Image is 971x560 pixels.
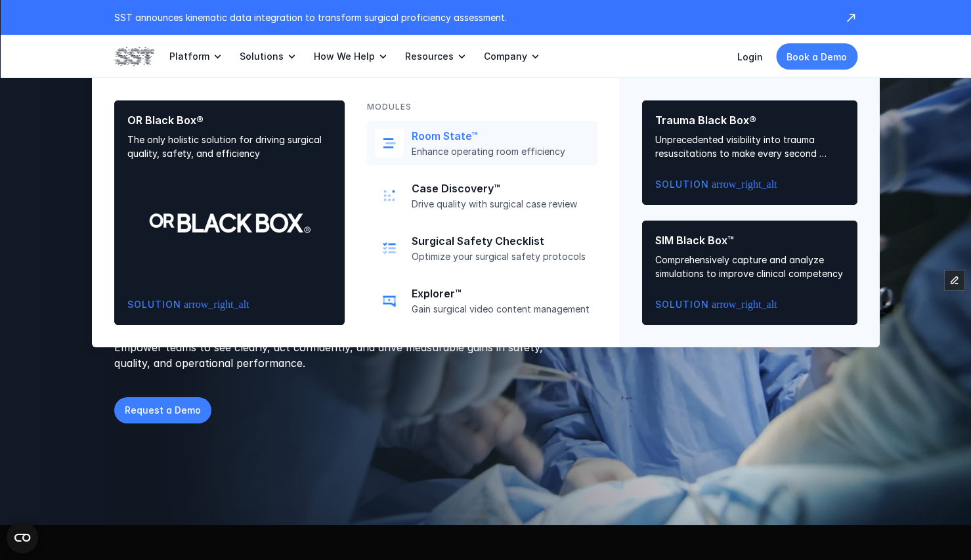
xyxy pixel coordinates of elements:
[642,221,857,325] a: SIM Black Box™Comprehensively capture and analyze simulations to improve clinical competencySolut...
[712,179,722,190] span: arrow_right_alt
[380,291,399,310] img: video icon
[412,182,590,196] p: Case Discovery™
[484,51,527,62] p: Company
[655,234,844,248] p: SIM Black Box™
[7,522,38,553] button: Open CMP widget
[367,100,412,113] p: MODULES
[367,226,597,270] a: checklist iconSurgical Safety ChecklistOptimize your surgical safety protocols
[412,129,590,143] p: Room State™
[642,100,857,205] a: Trauma Black Box®Unprecedented visibility into trauma resuscitations to make every second countSo...
[380,239,399,257] img: checklist icon
[412,234,590,248] p: Surgical Safety Checklist
[314,51,375,62] p: How We Help
[367,121,597,165] a: schedule iconRoom State™Enhance operating room efficiency
[412,303,590,315] p: Gain surgical video content management
[655,253,844,280] p: Comprehensively capture and analyze simulations to improve clinical competency
[240,51,284,62] p: Solutions
[127,297,181,312] p: Solution
[655,133,844,160] p: Unprecedented visibility into trauma resuscitations to make every second count
[655,297,709,312] p: Solution
[412,146,590,158] p: Enhance operating room efficiency
[127,114,332,127] p: OR Black Box®
[114,100,345,325] a: OR Black Box®The only holistic solution for driving surgical quality, safety, and efficiencySolut...
[114,339,560,371] p: Empower teams to see clearly, act confidently, and drive measurable gains in safety, quality, and...
[367,173,597,218] a: collection of dots iconCase Discovery™Drive quality with surgical case review
[114,397,211,423] a: Request a Demo
[125,403,201,417] p: Request a Demo
[412,287,590,301] p: Explorer™
[380,134,399,152] img: schedule icon
[169,35,224,78] a: Platform
[737,51,763,62] a: Login
[412,251,590,263] p: Optimize your surgical safety protocols
[776,43,857,70] a: Book a Demo
[184,299,194,310] span: arrow_right_alt
[787,50,847,64] p: Book a Demo
[114,11,831,24] p: SST announces kinematic data integration to transform surgical proficiency assessment.
[712,299,722,310] span: arrow_right_alt
[114,45,154,68] img: SST logo
[405,51,454,62] p: Resources
[655,114,844,127] p: Trauma Black Box®
[412,198,590,210] p: Drive quality with surgical case review
[127,133,332,160] p: The only holistic solution for driving surgical quality, safety, and efficiency
[367,278,597,323] a: video iconExplorer™Gain surgical video content management
[655,177,709,192] p: Solution
[169,51,209,62] p: Platform
[380,186,399,205] img: collection of dots icon
[945,270,964,290] button: Edit Framer Content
